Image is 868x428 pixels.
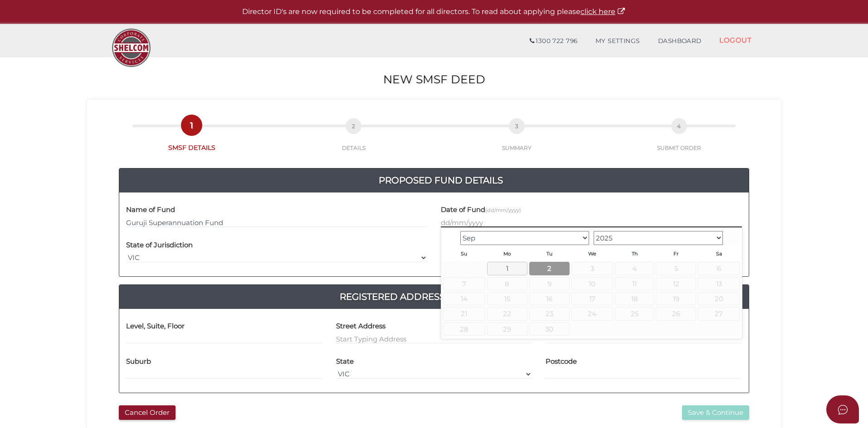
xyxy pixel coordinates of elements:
[487,277,527,290] span: 8
[23,7,845,17] p: Director ID's are now required to be completed for all directors. To read about applying please
[546,251,552,257] span: Tuesday
[529,277,570,290] span: 9
[126,322,185,330] h4: Level, Suite, Floor
[441,206,521,214] h4: Date of Fund
[716,251,722,257] span: Saturday
[126,173,756,188] h4: Proposed Fund Details
[461,251,467,257] span: Sunday
[485,207,521,213] small: (dd/mm/yyyy)
[336,334,532,344] input: Start Typing Address
[656,277,696,290] span: 12
[487,292,527,305] span: 15
[586,32,649,50] a: MY SETTINGS
[336,322,385,330] h4: Street Address
[615,307,654,320] span: 25
[615,277,654,290] span: 11
[126,358,151,365] h4: Suburb
[615,292,654,305] span: 18
[529,292,570,305] span: 16
[487,262,527,275] a: 1
[710,31,761,49] a: LOGOUT
[656,292,696,305] span: 19
[126,241,193,249] h4: State of Jurisdiction
[273,128,434,152] a: 2DETAILS
[588,251,596,257] span: Wednesday
[571,277,613,290] span: 10
[698,307,740,320] span: 27
[656,307,696,320] span: 26
[487,322,527,336] span: 29
[434,128,600,152] a: 3SUMMARY
[725,230,740,245] a: Next
[529,307,570,320] span: 23
[682,405,749,420] button: Save & Continue
[649,32,711,50] a: DASHBOARD
[443,322,485,336] span: 28
[443,307,485,320] span: 21
[126,206,175,214] h4: Name of Fund
[698,292,740,305] span: 20
[671,118,687,134] span: 4
[443,292,485,305] span: 14
[441,217,742,227] input: dd/mm/yyyy
[443,277,485,290] span: 7
[571,292,613,305] span: 17
[615,262,654,275] span: 4
[546,358,577,365] h4: Postcode
[521,32,586,50] a: 1300 722 796
[346,118,361,134] span: 2
[336,358,354,365] h4: State
[571,262,613,275] span: 3
[184,117,200,133] span: 1
[126,289,756,304] h4: Registered Address / Meeting Address
[529,262,570,275] a: 2
[673,251,678,257] span: Friday
[656,262,696,275] span: 5
[487,307,527,320] span: 22
[571,307,613,320] span: 24
[107,24,155,72] img: Logo
[632,251,638,257] span: Thursday
[110,127,273,152] a: 1SMSF DETAILS
[580,7,626,16] a: click here
[529,322,570,336] span: 30
[443,230,458,245] a: Prev
[826,395,859,423] button: Open asap
[600,128,758,152] a: 4SUBMIT ORDER
[698,262,740,275] span: 6
[698,277,740,290] span: 13
[503,251,511,257] span: Monday
[119,405,176,420] button: Cancel Order
[509,118,525,134] span: 3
